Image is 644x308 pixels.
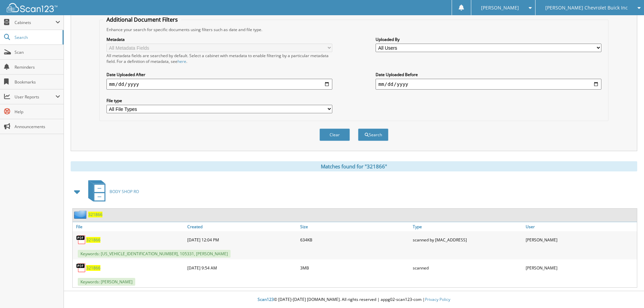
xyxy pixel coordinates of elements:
span: Search [15,34,59,40]
button: Clear [319,128,350,141]
img: scan123-logo-white.svg [7,3,57,12]
div: All metadata fields are searched by default. Select a cabinet with metadata to enable filtering b... [106,53,332,64]
label: Date Uploaded After [106,72,332,77]
label: Date Uploaded Before [376,72,601,77]
div: © [DATE]-[DATE] [DOMAIN_NAME]. All rights reserved | appg02-scan123-com | [64,291,644,308]
a: BODY SHOP RO [84,178,139,205]
a: Privacy Policy [425,297,450,302]
a: Size [299,222,411,231]
div: Enhance your search for specific documents using filters such as date and file type. [103,27,605,32]
span: Bookmarks [15,79,60,85]
div: [PERSON_NAME] [524,261,637,275]
span: Scan123 [258,297,274,302]
input: end [376,79,601,90]
a: Created [186,222,299,231]
a: 321866 [88,212,102,217]
span: Keywords: [PERSON_NAME] [78,278,135,286]
iframe: Chat Widget [610,276,644,308]
span: User Reports [15,94,55,100]
label: Metadata [106,37,332,42]
div: [PERSON_NAME] [524,233,637,246]
div: Matches found for "321866" [71,161,637,171]
a: 321866 [86,265,100,271]
div: scanned by [MAC_ADDRESS] [411,233,524,246]
a: 321866 [86,237,100,243]
div: 634KB [299,233,411,246]
div: 3MB [299,261,411,275]
span: Reminders [15,64,60,70]
img: PDF.png [76,235,86,245]
a: File [73,222,186,231]
input: start [106,79,332,90]
img: folder2.png [74,210,88,219]
span: Announcements [15,124,60,129]
img: PDF.png [76,263,86,273]
span: BODY SHOP RO [110,189,139,194]
span: Scan [15,49,60,55]
span: [PERSON_NAME] Chevrolet Buick Inc [545,6,628,10]
label: Uploaded By [376,37,601,42]
label: File type [106,98,332,103]
span: Help [15,109,60,115]
div: [DATE] 12:04 PM [186,233,299,246]
legend: Additional Document Filters [103,16,181,23]
a: User [524,222,637,231]
div: [DATE] 9:54 AM [186,261,299,275]
div: scanned [411,261,524,275]
button: Search [358,128,388,141]
span: [PERSON_NAME] [481,6,519,10]
span: Keywords: [US_VEHICLE_IDENTIFICATION_NUMBER], 105331, [PERSON_NAME] [78,250,231,258]
a: here [177,58,186,64]
span: Cabinets [15,20,55,25]
a: Type [411,222,524,231]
